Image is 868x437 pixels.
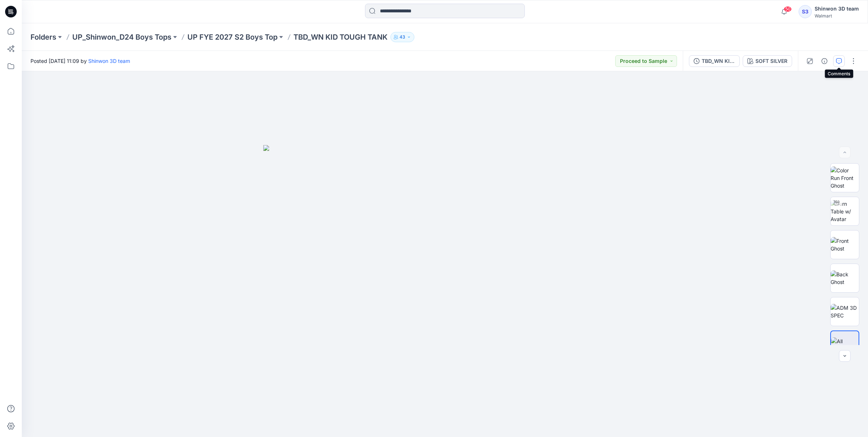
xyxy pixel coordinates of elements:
a: Folders [31,32,56,42]
a: UP_Shinwon_D24 Boys Tops [72,32,171,42]
button: SOFT SILVER [743,55,792,67]
a: Shinwon 3D team [88,58,130,64]
button: Details [819,55,830,67]
div: S3 [799,5,812,18]
a: UP FYE 2027 S2 Boys Top [187,32,277,42]
div: SOFT SILVER [755,57,787,65]
p: 43 [399,33,405,41]
img: All colorways [831,337,859,353]
img: Front Ghost [831,237,859,252]
img: Turn Table w/ Avatar [831,200,859,223]
button: TBD_WN KID TOUGH TANK [689,55,740,67]
div: Walmart [815,13,859,19]
span: 50 [784,6,792,12]
span: Posted [DATE] 11:09 by [31,57,130,65]
img: eyJhbGciOiJIUzI1NiIsImtpZCI6IjAiLCJzbHQiOiJzZXMiLCJ0eXAiOiJKV1QifQ.eyJkYXRhIjp7InR5cGUiOiJzdG9yYW... [263,145,626,437]
div: Shinwon 3D team [815,4,859,13]
img: ADM 3D SPEC [831,304,859,319]
img: Color Run Front Ghost [831,167,859,189]
div: TBD_WN KID TOUGH TANK [702,57,735,65]
p: TBD_WN KID TOUGH TANK [293,32,388,42]
button: 43 [390,32,414,42]
img: Back Ghost [831,270,859,286]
